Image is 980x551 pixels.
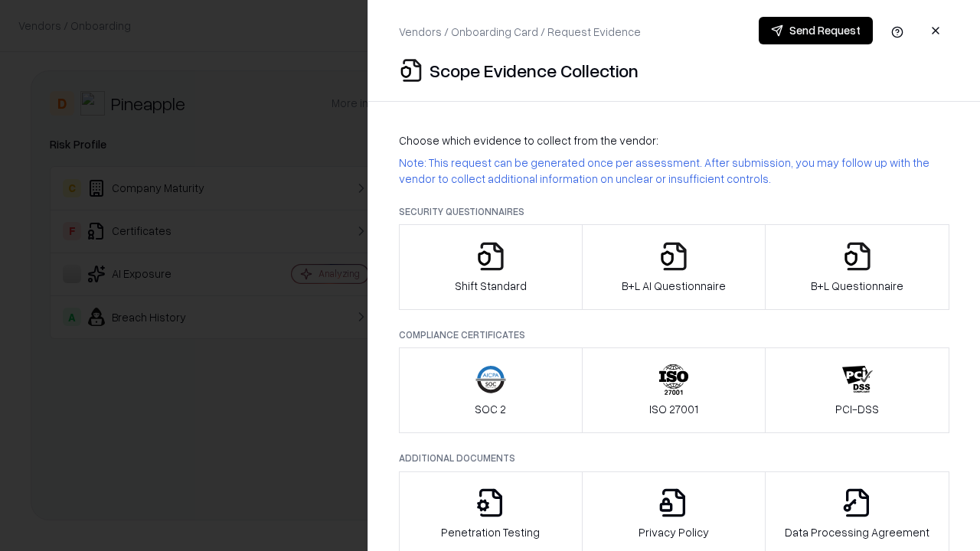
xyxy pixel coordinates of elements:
button: B+L AI Questionnaire [582,224,766,310]
button: Send Request [759,17,873,44]
p: Data Processing Agreement [785,524,929,540]
button: SOC 2 [399,347,583,433]
p: B+L AI Questionnaire [622,278,726,294]
button: ISO 27001 [582,347,766,433]
p: Vendors / Onboarding Card / Request Evidence [399,24,641,40]
p: Scope Evidence Collection [430,58,639,83]
p: B+L Questionnaire [811,278,903,294]
p: Additional Documents [399,452,949,465]
p: Privacy Policy [639,524,709,540]
p: ISO 27001 [649,401,698,417]
p: Security Questionnaires [399,205,949,218]
button: B+L Questionnaire [765,224,949,310]
p: Shift Standard [455,278,527,294]
p: Choose which evidence to collect from the vendor: [399,132,949,148]
p: PCI-DSS [835,401,879,417]
p: Compliance Certificates [399,328,949,341]
p: SOC 2 [475,401,506,417]
p: Penetration Testing [441,524,540,540]
button: Shift Standard [399,224,583,310]
p: Note: This request can be generated once per assessment. After submission, you may follow up with... [399,155,949,187]
button: PCI-DSS [765,347,949,433]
